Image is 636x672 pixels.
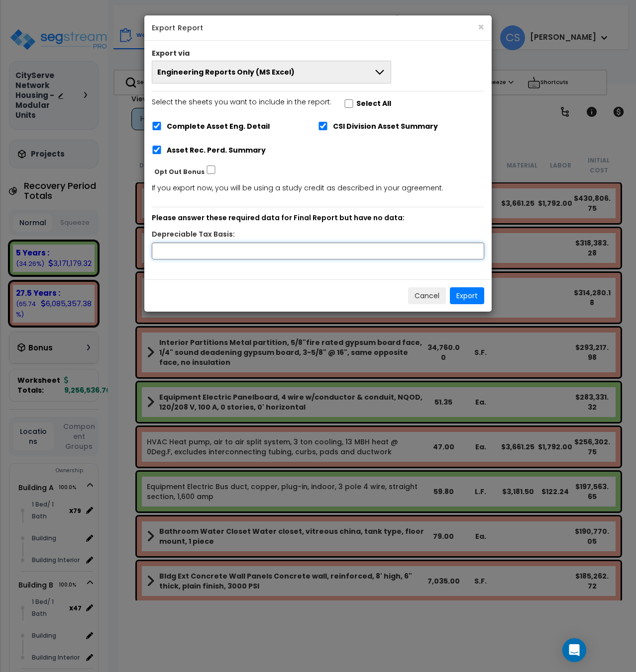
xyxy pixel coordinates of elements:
button: × [478,22,484,32]
label: CSI Division Asset Summary [333,121,438,132]
span: Engineering Reports Only (MS Excel) [157,67,295,77]
label: Asset Rec. Perd. Summary [167,145,266,156]
label: Export via [152,48,190,58]
div: Open Intercom Messenger [562,638,586,662]
button: Export [450,287,484,304]
button: Engineering Reports Only (MS Excel) [152,61,391,84]
label: Complete Asset Eng. Detail [167,121,270,132]
input: Select the sheets you want to include in the report:Select All [344,99,354,108]
p: Select the sheets you want to include in the report: [152,96,331,108]
h5: Export Report [152,23,484,33]
p: Please answer these required data for Final Report but have no data: [152,212,484,224]
p: If you export now, you will be using a study credit as described in your agreement. [152,182,484,194]
label: Opt Out Bonus [154,166,205,177]
label: Depreciable Tax Basis: [152,229,235,240]
label: Select All [356,98,391,109]
button: Cancel [408,287,446,304]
